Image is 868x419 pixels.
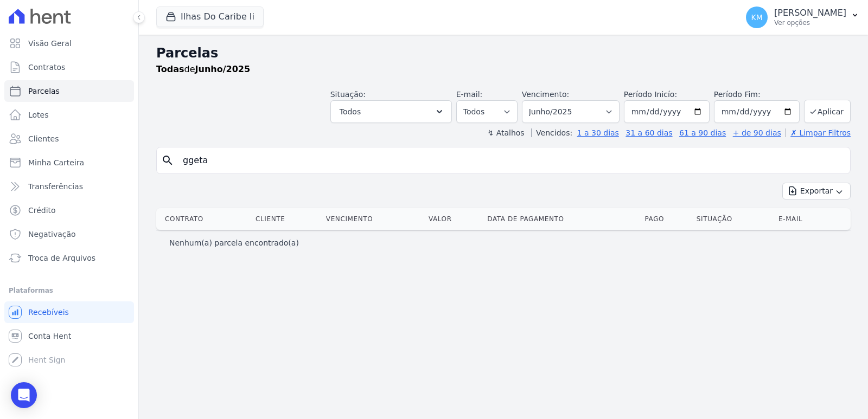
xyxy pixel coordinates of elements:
[176,150,846,171] input: Buscar por nome do lote ou do cliente
[161,154,174,167] i: search
[624,90,677,99] label: Período Inicío:
[28,253,95,263] span: Troca de Arquivos
[28,229,76,240] span: Negativação
[4,56,134,78] a: Contratos
[251,208,322,230] th: Cliente
[28,62,65,73] span: Contratos
[330,90,366,99] label: Situação:
[4,152,134,173] a: Minha Carteira
[4,301,134,323] a: Recebíveis
[577,128,619,137] a: 1 a 30 dias
[679,128,726,137] a: 61 a 90 dias
[692,208,774,230] th: Situação
[804,100,851,123] button: Aplicar
[28,157,84,168] span: Minha Carteira
[28,205,56,216] span: Crédito
[522,90,569,99] label: Vencimento:
[4,176,134,197] a: Transferências
[4,33,134,54] a: Visão Geral
[714,89,800,100] label: Período Fim:
[751,14,762,21] span: KM
[156,64,184,74] strong: Todas
[156,7,264,27] button: Ilhas Do Caribe Ii
[195,64,251,74] strong: Junho/2025
[483,208,640,230] th: Data de Pagamento
[456,90,483,99] label: E-mail:
[330,100,452,123] button: Todos
[424,208,483,230] th: Valor
[4,128,134,150] a: Clientes
[28,133,59,144] span: Clientes
[28,181,83,192] span: Transferências
[4,325,134,347] a: Conta Hent
[4,223,134,245] a: Negativação
[4,104,134,126] a: Lotes
[340,105,361,118] span: Todos
[156,63,250,76] p: de
[156,208,251,230] th: Contrato
[28,331,71,341] span: Conta Hent
[28,86,60,96] span: Parcelas
[4,199,134,221] a: Crédito
[4,247,134,269] a: Troca de Arquivos
[4,80,134,102] a: Parcelas
[641,208,692,230] th: Pago
[11,382,37,408] div: Open Intercom Messenger
[733,128,781,137] a: + de 90 dias
[169,237,299,248] p: Nenhum(a) parcela encontrado(a)
[28,307,69,318] span: Recebíveis
[487,128,524,137] label: ↯ Atalhos
[774,18,846,27] p: Ver opções
[774,8,846,18] p: [PERSON_NAME]
[28,38,72,49] span: Visão Geral
[737,2,868,33] button: KM [PERSON_NAME] Ver opções
[322,208,424,230] th: Vencimento
[531,128,572,137] label: Vencidos:
[28,109,49,120] span: Lotes
[774,208,834,230] th: E-mail
[9,284,130,297] div: Plataformas
[156,43,851,63] h2: Parcelas
[626,128,672,137] a: 31 a 60 dias
[782,183,851,199] button: Exportar
[786,128,851,137] a: ✗ Limpar Filtros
